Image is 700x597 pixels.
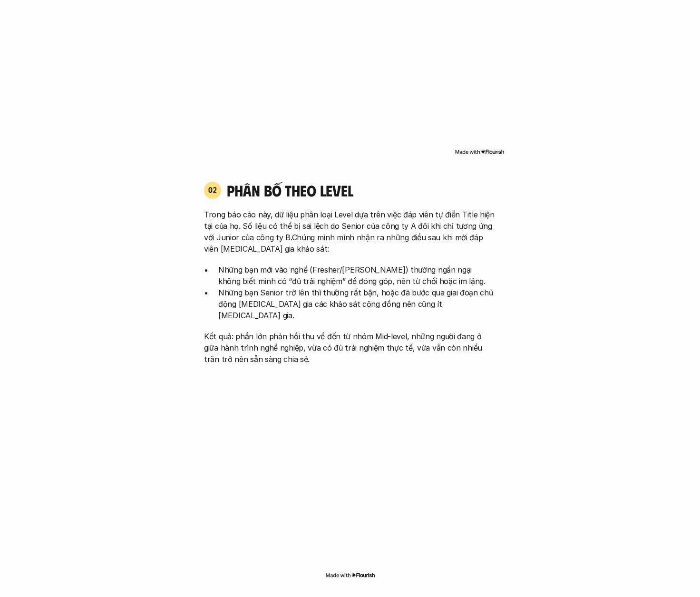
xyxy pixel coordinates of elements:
p: 02 [208,186,217,194]
img: Made with Flourish [455,148,505,156]
img: Made with Flourish [325,571,375,579]
h4: phân bố theo Level [227,181,496,199]
p: Những bạn Senior trở lên thì thường rất bận, hoặc đã bước qua giai đoạn chủ động [MEDICAL_DATA] g... [218,287,496,321]
p: Kết quả: phần lớn phản hồi thu về đến từ nhóm Mid-level, những người đang ở giữa hành trình nghề ... [204,331,496,365]
iframe: Interactive or visual content [195,370,505,569]
p: Trong báo cáo này, dữ liệu phân loại Level dựa trên việc đáp viên tự điền Title hiện tại của họ. ... [204,209,496,254]
p: Những bạn mới vào nghề (Fresher/[PERSON_NAME]) thường ngần ngại không biết mình có “đủ trải nghiệ... [218,264,496,287]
